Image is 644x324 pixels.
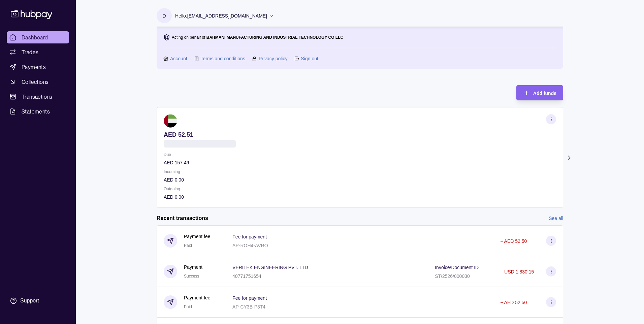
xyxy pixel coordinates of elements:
a: See all [549,215,563,222]
span: Transactions [22,93,53,101]
img: ae [164,114,177,128]
p: − USD 1,830.15 [500,269,534,274]
p: 40771751654 [232,273,261,279]
p: Fee for payment [232,234,267,239]
a: Dashboard [7,31,69,43]
a: Terms and conditions [201,55,245,62]
p: AED 0.00 [164,193,556,201]
span: Add funds [533,91,556,96]
p: − AED 52.50 [500,300,527,305]
p: VERITEK ENGINEERING PVT. LTD [232,265,308,270]
span: Dashboard [22,33,48,41]
a: Collections [7,76,69,88]
p: Acting on behalf of [172,34,343,41]
p: Hello, [EMAIL_ADDRESS][DOMAIN_NAME] [175,12,267,20]
p: AED 52.51 [164,131,556,138]
p: Invoice/Document ID [435,265,479,270]
span: Paid [184,304,192,309]
p: d [162,12,166,20]
a: Trades [7,46,69,58]
p: Payment [184,263,202,271]
p: Payment fee [184,294,211,301]
span: Collections [22,78,49,86]
p: AP-ROH4-AVRO [232,243,268,248]
a: Privacy policy [259,55,288,62]
a: Account [170,55,187,62]
a: Transactions [7,91,69,103]
p: AED 0.00 [164,176,556,184]
div: Support [20,297,39,304]
p: Incoming [164,168,556,175]
p: − AED 52.50 [500,238,527,244]
span: Paid [184,243,192,248]
span: Trades [22,48,38,56]
p: AED 157.49 [164,159,556,166]
a: Sign out [301,55,318,62]
p: Outgoing [164,185,556,193]
h2: Recent transactions [157,215,208,222]
p: Due [164,151,556,158]
span: Success [184,274,199,279]
a: Support [7,294,69,308]
p: Payment fee [184,233,211,240]
a: Payments [7,61,69,73]
p: AP-CY3B-P3T4 [232,304,265,310]
p: ST/2526/000030 [435,273,470,279]
button: Add funds [516,85,563,100]
p: BAHMANI MANUFACTURING AND INDUSTRIAL TECHNOLOGY CO LLC [206,35,343,40]
p: Fee for payment [232,295,267,301]
span: Payments [22,63,46,71]
span: Statements [22,107,50,116]
a: Statements [7,105,69,118]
